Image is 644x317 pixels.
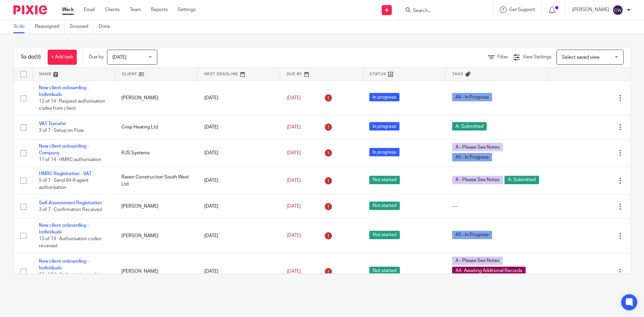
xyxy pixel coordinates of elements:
[369,202,400,210] span: Not started
[452,72,464,76] span: Tags
[84,6,95,13] a: Email
[198,195,280,218] td: [DATE]
[369,267,400,275] span: Not started
[178,6,196,13] a: Settings
[115,195,197,218] td: [PERSON_NAME]
[452,153,492,161] span: A5 - In Progress
[452,122,487,130] span: A- Submitted
[39,273,101,284] span: 13 of 14 · Authorisation codes received
[39,158,101,162] span: 11 of 14 · HMRC authorisation
[39,178,89,190] span: 5 of 7 · Send 64-8 agent authorisation
[89,54,104,60] p: Due by
[452,267,526,275] span: A4- Awaiting Additional Records
[572,6,609,13] p: [PERSON_NAME]
[198,139,280,167] td: [DATE]
[112,55,126,60] span: [DATE]
[105,6,120,13] a: Clients
[20,54,41,61] h1: To do
[115,218,197,253] td: [PERSON_NAME]
[39,237,101,249] span: 13 of 14 · Authorisation codes received
[287,233,301,238] span: [DATE]
[70,20,94,33] a: Snoozed
[287,204,301,209] span: [DATE]
[452,143,503,151] span: A - Please See Notes
[39,128,84,133] span: 3 of 7 · Setup on Pixie
[287,96,301,100] span: [DATE]
[198,218,280,253] td: [DATE]
[452,93,492,101] span: A5 - In Progress
[287,151,301,155] span: [DATE]
[369,122,399,130] span: In progress
[198,253,280,290] td: [DATE]
[287,178,301,183] span: [DATE]
[115,115,197,139] td: Crisp Heating Ltd
[369,176,400,184] span: Not started
[115,139,197,167] td: RJS Systems
[151,6,168,13] a: Reports
[62,6,74,13] a: Work
[287,125,301,129] span: [DATE]
[39,121,66,126] a: VAT Transfer
[562,55,599,60] span: Select saved view
[504,176,539,184] span: A- Submitted
[497,55,508,59] span: Filter
[452,203,541,210] div: ---
[412,8,473,14] input: Search
[99,20,115,33] a: Done
[612,5,623,15] img: svg%3E
[369,93,399,101] span: In progress
[115,253,197,290] td: [PERSON_NAME]
[39,86,89,97] a: New client onboarding - Individuals
[287,269,301,274] span: [DATE]
[523,55,551,59] span: View Settings
[452,176,503,184] span: A - Please See Notes
[115,167,197,194] td: Raven Construction South West Ltd
[35,20,65,33] a: Reassigned
[13,20,30,33] a: To do
[39,223,89,234] a: New client onboarding - Individuals
[39,259,89,270] a: New client onboarding - Individuals
[369,231,400,239] span: Not started
[198,115,280,139] td: [DATE]
[369,148,399,156] span: In progress
[198,167,280,194] td: [DATE]
[48,50,77,65] a: + Add task
[39,171,92,176] a: HMRC Registration - VAT
[39,201,102,205] a: Self-Assessment Registration
[509,7,535,12] span: Get Support
[39,99,105,111] span: 12 of 14 · Request authorisation codes from client
[39,208,102,212] span: 3 of 7 · Confirmation Received
[452,231,492,239] span: A5 - In Progress
[35,54,41,60] span: (9)
[130,6,141,13] a: Team
[452,257,503,265] span: A - Please See Notes
[198,81,280,115] td: [DATE]
[39,144,89,155] a: New client onboarding - Company
[13,5,47,14] img: Pixie
[115,81,197,115] td: [PERSON_NAME]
